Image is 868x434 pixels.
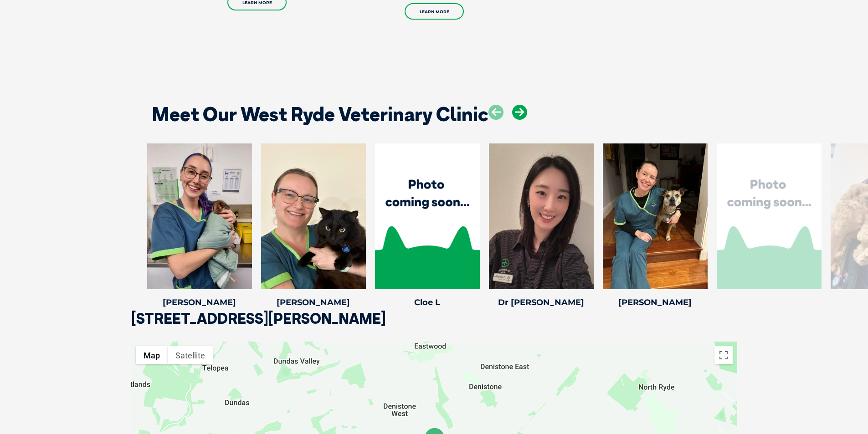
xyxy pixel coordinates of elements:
h4: [PERSON_NAME] [603,298,708,306]
a: Learn More [405,3,464,20]
h4: Dr [PERSON_NAME] [489,298,594,306]
h4: Cloe L [375,298,480,306]
button: Toggle fullscreen view [714,346,733,364]
h4: [PERSON_NAME] [147,298,252,306]
button: Show street map [136,346,168,364]
button: Show satellite imagery [168,346,213,364]
h4: [PERSON_NAME] [261,298,366,306]
h2: Meet Our West Ryde Veterinary Clinic [152,105,488,124]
